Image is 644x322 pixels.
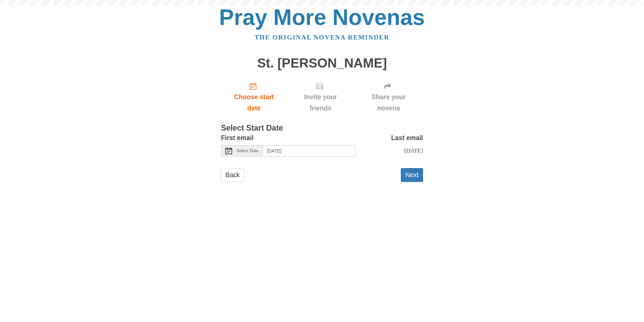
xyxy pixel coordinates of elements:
span: Share your novena [361,91,416,114]
label: First email [221,132,254,143]
a: The original novena reminder [255,34,390,41]
h3: Select Start Date [221,124,423,133]
a: Back [221,168,244,182]
h1: St. [PERSON_NAME] [221,56,423,71]
span: Invite your friends [294,91,347,114]
span: Choose start date [228,91,280,114]
div: Click "Next" to confirm your start date first. [287,77,354,117]
button: Next [401,168,423,182]
span: [DATE] [404,147,423,154]
div: Click "Next" to confirm your start date first. [354,77,423,117]
span: Select Date [237,149,258,153]
a: Choose start date [221,77,287,117]
label: Last email [391,132,423,143]
a: Pray More Novenas [219,5,425,30]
